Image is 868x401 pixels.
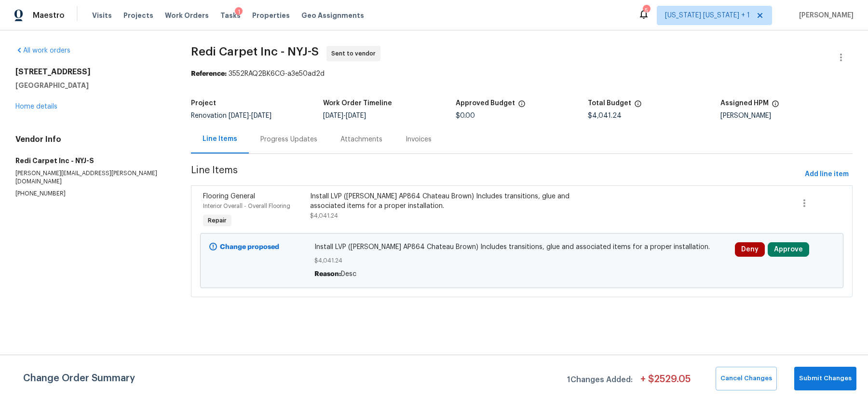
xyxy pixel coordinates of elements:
h5: Approved Budget [456,100,515,107]
p: [PERSON_NAME][EMAIL_ADDRESS][PERSON_NAME][DOMAIN_NAME] [15,169,168,186]
span: - [229,112,271,119]
button: Approve [768,242,809,257]
span: Redi Carpet Inc - NYJ-S [191,46,319,57]
span: $4,041.24 [588,112,622,119]
h5: Project [191,100,216,107]
span: Interior Overall - Overall Flooring [203,203,290,209]
span: Repair [204,216,231,225]
h5: [GEOGRAPHIC_DATA] [15,81,168,90]
span: Line Items [191,166,801,183]
span: Tasks [220,12,241,19]
span: Geo Assignments [301,11,364,20]
span: Properties [252,11,290,20]
span: - [323,112,366,119]
h2: [STREET_ADDRESS] [15,67,168,77]
div: Attachments [340,135,382,144]
a: All work orders [15,47,70,54]
span: [DATE] [251,112,271,119]
span: [DATE] [229,112,249,119]
b: Change proposed [220,244,279,250]
div: Invoices [406,135,432,144]
b: Reference: [191,70,227,77]
span: The total cost of line items that have been proposed by Opendoor. This sum includes line items th... [634,100,642,112]
button: Deny [735,242,765,257]
span: $0.00 [456,112,475,119]
div: Progress Updates [260,135,317,144]
h4: Vendor Info [15,135,168,144]
span: Add line item [805,168,849,180]
a: Home details [15,103,57,110]
span: [DATE] [323,112,343,119]
span: The hpm assigned to this work order. [772,100,779,112]
span: [DATE] [346,112,366,119]
span: Projects [123,11,153,20]
div: [PERSON_NAME] [720,112,853,119]
div: Install LVP ([PERSON_NAME] AP864 Chateau Brown) Includes transitions, glue and associated items f... [310,192,572,211]
h5: Work Order Timeline [323,100,392,107]
span: Reason: [314,271,341,277]
span: Visits [92,11,112,20]
div: 3552RAQ2BK6CG-a3e50ad2d [191,69,853,79]
span: [US_STATE] [US_STATE] + 1 [665,11,750,20]
span: Work Orders [165,11,209,20]
span: Install LVP ([PERSON_NAME] AP864 Chateau Brown) Includes transitions, glue and associated items f... [314,242,729,252]
div: 1 [235,7,243,17]
span: [PERSON_NAME] [795,11,854,20]
p: [PHONE_NUMBER] [15,190,168,198]
h5: Assigned HPM [720,100,769,107]
span: Desc [341,271,356,277]
h5: Redi Carpet Inc - NYJ-S [15,156,168,166]
h5: Total Budget [588,100,631,107]
span: $4,041.24 [314,256,729,265]
div: 5 [643,6,650,15]
span: Maestro [33,11,65,20]
div: Line Items [203,134,237,144]
span: Sent to vendor [331,49,380,58]
button: Add line item [801,166,853,183]
span: $4,041.24 [310,213,338,219]
span: The total cost of line items that have been approved by both Opendoor and the Trade Partner. This... [518,100,526,112]
span: Renovation [191,112,271,119]
span: Flooring General [203,193,255,200]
